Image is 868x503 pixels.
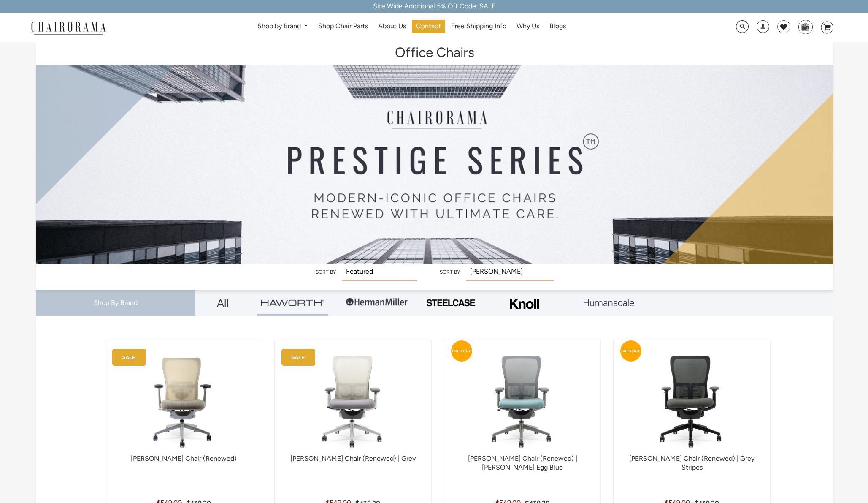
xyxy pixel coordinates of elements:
[468,454,577,471] a: [PERSON_NAME] Chair (Renewed) | [PERSON_NAME] Egg Blue
[131,454,237,462] a: [PERSON_NAME] Chair (Renewed)
[512,20,544,33] a: Why Us
[290,454,416,462] a: [PERSON_NAME] Chair (Renewed) | Grey
[261,299,324,306] img: Group_4be16a4b-c81a-4a6e-a540-764d0a8faf6e.png
[114,349,254,454] img: Zody Chair (Renewed) - chairorama
[425,298,476,307] img: PHOTO-2024-07-09-00-53-10-removebg-preview.png
[453,349,592,454] img: Zody Chair (Renewed) | Robin Egg Blue - chairorama
[318,22,368,31] span: Shop Chair Parts
[283,349,423,454] a: Zody Chair (Renewed) | Grey - chairorama Zody Chair (Renewed) | Grey - chairorama
[114,349,254,454] a: Zody Chair (Renewed) - chairorama Zody Chair (Renewed) - chairorama
[378,22,406,31] span: About Us
[508,293,541,315] img: Frame_4.png
[452,349,471,353] text: SOLD-OUT
[440,269,460,275] label: Sort by
[122,355,135,360] text: SALE
[292,355,305,360] text: SALE
[283,349,423,454] img: Zody Chair (Renewed) | Grey - chairorama
[26,20,111,35] img: chairorama
[453,349,592,454] a: Zody Chair (Renewed) | Robin Egg Blue - chairorama Zody Chair (Renewed) | Robin Egg Blue - chairo...
[416,22,441,31] span: Contact
[412,20,445,33] a: Contact
[629,454,754,471] a: [PERSON_NAME] Chair (Renewed) | Grey Stripes
[584,299,634,307] img: Layer_1_1.png
[799,20,812,33] img: WhatsApp_Image_2024-07-12_at_16.23.01.webp
[516,22,539,31] span: Why Us
[253,20,313,33] a: Shop by Brand
[622,349,762,454] a: Zody Chair (Renewed) | Grey Stripes - chairorama Zody Chair (Renewed) | Grey Stripes - chairorama
[451,22,506,31] span: Free Shipping Info
[44,42,825,60] h1: Office Chairs
[622,349,640,353] text: SOLD-OUT
[314,20,372,33] a: Shop Chair Parts
[549,22,566,31] span: Blogs
[545,20,570,33] a: Blogs
[316,269,336,275] label: Sort by
[36,290,195,316] div: Shop By Brand
[202,290,244,316] a: All
[345,290,408,315] img: Group-1.png
[146,20,677,35] nav: DesktopNavigation
[622,349,762,454] img: Zody Chair (Renewed) | Grey Stripes - chairorama
[36,42,833,264] img: Office Chairs
[447,20,511,33] a: Free Shipping Info
[374,20,410,33] a: About Us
